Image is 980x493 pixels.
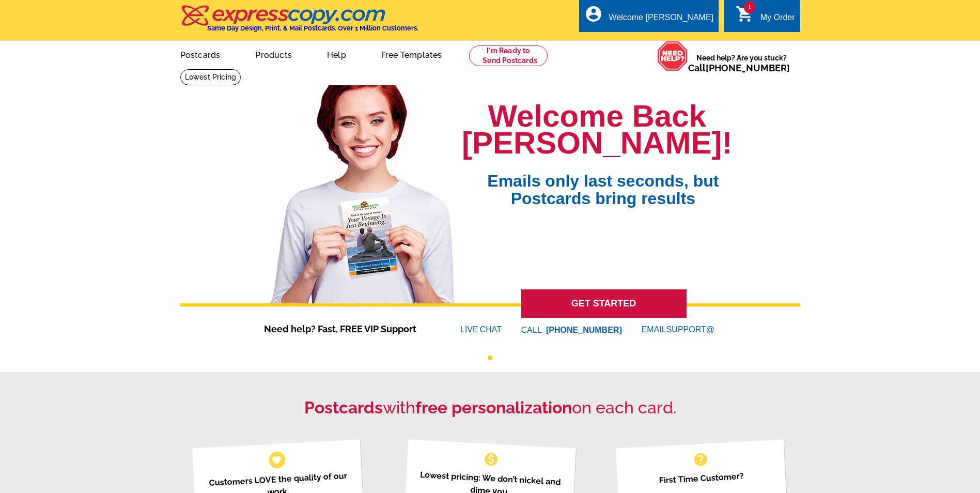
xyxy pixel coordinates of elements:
a: Free Templates [365,42,459,66]
h1: Welcome Back [PERSON_NAME]! [462,103,732,157]
i: shopping_cart [736,5,754,23]
a: LIVECHAT [460,325,502,334]
font: SUPPORT@ [666,323,716,336]
img: help [657,41,688,71]
a: Help [310,42,363,66]
a: 1 shopping_cart My Order [736,11,795,24]
div: Welcome [PERSON_NAME] [609,13,713,27]
div: My Order [760,13,795,27]
a: Same Day Design, Print, & Mail Postcards. Over 1 Million Customers. [180,12,418,32]
strong: Postcards [304,398,383,417]
h4: Same Day Design, Print, & Mail Postcards. Over 1 Million Customers. [207,24,418,32]
h2: with on each card. [180,398,800,418]
a: Postcards [164,42,237,66]
button: 1 of 1 [488,356,492,360]
span: Need help? Are you stuck? [688,53,795,73]
a: GET STARTED [521,289,687,318]
font: LIVE [460,323,480,336]
i: account_circle [584,5,603,23]
span: monetization_on [483,451,500,468]
span: 1 [744,1,755,13]
a: [PHONE_NUMBER] [706,63,790,73]
span: help [692,451,709,468]
span: Need help? Fast, FREE VIP Support [264,322,429,336]
span: Emails only last seconds, but Postcards bring results [474,157,732,207]
img: welcome-back-logged-in.png [264,77,462,303]
p: First Time Customer? [629,468,774,488]
span: Call [688,63,790,73]
strong: free personalization [415,398,572,417]
a: Products [239,42,308,66]
span: favorite [271,454,282,465]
